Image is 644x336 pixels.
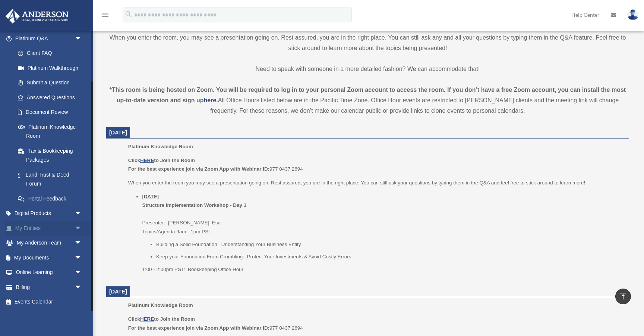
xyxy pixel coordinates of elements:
a: Online Learningarrow_drop_down [5,265,93,280]
span: arrow_drop_down [75,221,89,236]
p: 1:00 - 2:00pm PST: Bookkeeping Office Hour [142,265,624,274]
i: menu [101,10,110,19]
a: Billingarrow_drop_down [5,280,93,295]
a: Platinum Walkthrough [10,60,93,75]
a: Digital Productsarrow_drop_down [5,206,93,221]
strong: . [216,97,218,103]
a: My Entitiesarrow_drop_down [5,221,93,236]
span: arrow_drop_down [75,206,89,221]
b: Structure Implementation Workshop - Day 1 [142,202,246,208]
b: For the best experience join via Zoom App with Webinar ID: [128,325,269,331]
span: arrow_drop_down [75,250,89,265]
a: My Anderson Teamarrow_drop_down [5,236,93,251]
a: vertical_align_top [615,289,631,304]
span: arrow_drop_down [75,265,89,280]
b: For the best experience join via Zoom App with Webinar ID: [128,166,269,172]
a: Answered Questions [10,90,93,105]
i: search [124,10,133,18]
a: Events Calendar [5,295,93,309]
a: Document Review [10,105,93,120]
span: Platinum Knowledge Room [128,144,193,149]
p: 977 0437 2694 [128,315,624,332]
li: Presenter: [PERSON_NAME], Esq. Topics/Agenda 9am - 1pm PST: [142,192,624,274]
span: arrow_drop_down [75,280,89,295]
a: Platinum Knowledge Room [10,119,89,143]
span: [DATE] [109,289,127,295]
p: 977 0437 2694 [128,156,624,174]
a: Client FAQ [10,46,93,61]
a: HERE [140,158,154,163]
strong: *This room is being hosted on Zoom. You will be required to log in to your personal Zoom account ... [110,87,626,103]
a: Submit a Question [10,75,93,90]
a: menu [101,13,110,19]
span: [DATE] [109,130,127,136]
li: Building a Solid Foundation: Understanding Your Business Entity [156,240,624,249]
a: HERE [140,316,154,322]
a: Platinum Q&Aarrow_drop_down [5,31,93,46]
a: My Documentsarrow_drop_down [5,250,93,265]
li: Keep your Foundation From Crumbling: Protect Your Investments & Avoid Costly Errors [156,252,624,261]
b: Click to Join the Room [128,316,195,322]
a: Portal Feedback [10,191,93,206]
b: Click to Join the Room [128,158,195,163]
a: Tax & Bookkeeping Packages [10,143,93,167]
img: User Pic [627,9,638,20]
p: When you enter the room you may see a presentation going on. Rest assured, you are in the right p... [128,178,624,187]
u: [DATE] [142,194,159,199]
span: arrow_drop_down [75,236,89,251]
a: Land Trust & Deed Forum [10,167,93,191]
p: When you enter the room, you may see a presentation going on. Rest assured, you are in the right ... [106,32,629,53]
span: arrow_drop_down [75,31,89,46]
div: All Office Hours listed below are in the Pacific Time Zone. Office Hour events are restricted to ... [106,85,629,116]
a: here [204,97,217,103]
img: Anderson Advisors Platinum Portal [3,9,71,24]
span: Platinum Knowledge Room [128,302,193,308]
p: Need to speak with someone in a more detailed fashion? We can accommodate that! [106,64,629,74]
i: vertical_align_top [619,292,628,301]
